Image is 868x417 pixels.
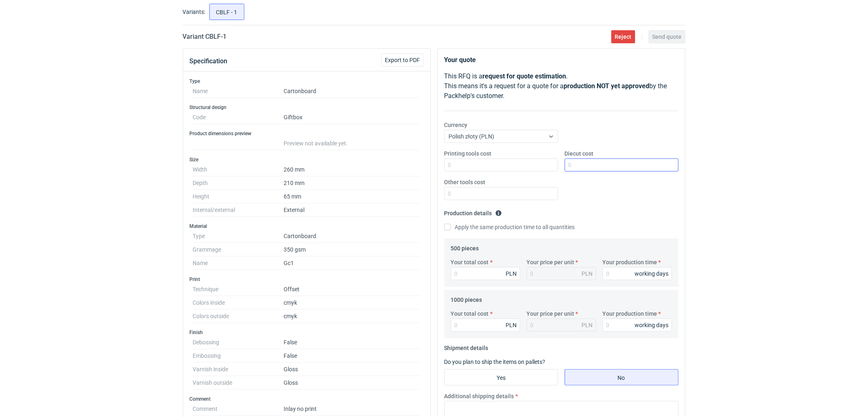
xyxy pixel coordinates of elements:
button: Send quote [649,30,686,43]
div: PLN [506,321,517,329]
input: 0 [603,267,672,280]
input: 0 [444,158,558,172]
dt: Grammage [193,243,284,256]
dt: Embossing [193,349,284,363]
input: 0 [603,319,672,332]
span: Reject [615,34,632,40]
legend: 1000 pieces [451,293,482,303]
label: Other tools cost [444,178,486,186]
div: PLN [582,321,593,329]
strong: Your quote [444,56,476,64]
h3: Finish [190,329,424,336]
span: Export to PDF [385,57,420,63]
dd: Cartonboard [284,230,421,243]
label: No [565,369,679,386]
legend: 500 pieces [451,242,479,252]
label: Your price per unit [527,310,575,318]
dd: External [284,203,421,217]
div: PLN [506,270,517,278]
dt: Height [193,190,284,203]
h3: Size [190,156,424,163]
span: Polish złoty (PLN) [449,133,495,140]
strong: production NOT yet approved [564,82,650,90]
dd: Gc1 [284,256,421,270]
label: Do you plan to ship the items on pallets? [444,359,546,365]
dt: Type [193,230,284,243]
input: 0 [451,319,520,332]
label: Additional shipping details [444,392,514,400]
strong: request for quote estimation [483,72,566,80]
dd: 210 mm [284,176,421,190]
h3: Type [190,78,424,85]
h2: Variant CBLF - 1 [183,32,227,42]
h3: Comment [190,396,424,402]
dt: Name [193,256,284,270]
dd: cmyk [284,296,421,310]
input: 0 [451,267,520,280]
label: Your total cost [451,310,489,318]
dd: cmyk [284,310,421,323]
dt: Depth [193,176,284,190]
dt: Internal/external [193,203,284,217]
div: PLN [582,270,593,278]
dt: Code [193,111,284,124]
dd: False [284,349,421,363]
dt: Varnish inside [193,363,284,376]
label: Variants: [183,8,206,16]
dt: Technique [193,283,284,296]
dt: Name [193,85,284,98]
label: Your production time [603,310,657,318]
p: This RFQ is a . This means it's a request for a quote for a by the Packhelp's customer. [444,71,679,101]
button: Specification [190,51,228,71]
dd: Inlay no print [284,402,421,416]
dt: Colors inside [193,296,284,310]
dd: False [284,336,421,349]
label: Printing tools cost [444,149,492,158]
dd: Gloss [284,363,421,376]
h3: Print [190,276,424,283]
dd: Offset [284,283,421,296]
h3: Material [190,223,424,230]
legend: Production details [444,207,502,216]
div: working days [635,270,669,278]
dt: Colors outside [193,310,284,323]
button: Reject [611,30,635,43]
label: Yes [444,369,558,386]
h3: Product dimensions preview [190,130,424,137]
dt: Comment [193,402,284,416]
legend: Shipment details [444,341,488,351]
div: working days [635,321,669,329]
dd: Cartonboard [284,85,421,98]
span: Send quote [653,34,682,40]
dd: 350 gsm [284,243,421,256]
input: 0 [444,187,558,200]
h3: Structural design [190,104,424,111]
input: 0 [565,158,679,172]
label: Your total cost [451,258,489,266]
dd: 260 mm [284,163,421,176]
dd: Gloss [284,376,421,390]
label: Apply the same production time to all quantities [444,223,575,231]
label: CBLF - 1 [209,4,244,20]
dt: Width [193,163,284,176]
label: Your production time [603,258,657,266]
dt: Varnish outside [193,376,284,390]
label: Your price per unit [527,258,575,266]
dd: Giftbox [284,111,421,124]
label: Currency [444,121,468,129]
dt: Debossing [193,336,284,349]
dd: 65 mm [284,190,421,203]
label: Diecut cost [565,149,594,158]
button: Export to PDF [382,54,424,67]
span: Preview not available yet. [284,140,348,147]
